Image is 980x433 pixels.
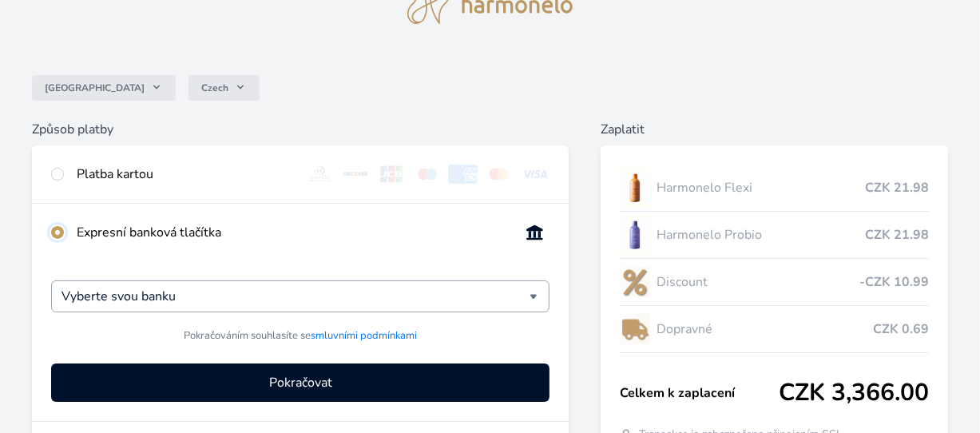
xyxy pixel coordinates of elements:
[657,320,873,339] span: Dopravné
[520,223,550,242] img: onlineBanking_CZ.svg
[865,178,929,197] span: CZK 21.98
[448,165,478,184] img: amex.svg
[520,165,550,184] img: visa.svg
[201,81,228,94] span: Czech
[188,75,260,101] button: Czech
[61,287,530,306] input: Hledat...
[657,272,859,292] span: Discount
[413,165,442,184] img: maestro.svg
[657,225,865,244] span: Harmonelo Probio
[377,165,407,184] img: jcb.svg
[620,168,650,208] img: CLEAN_FLEXI_se_stinem_x-hi_(1)-lo.jpg
[341,165,371,184] img: discover.svg
[77,223,507,242] div: Expresní banková tlačítka
[865,225,929,244] span: CZK 21.98
[859,272,929,292] span: -CZK 10.99
[484,165,514,184] img: mc.svg
[51,363,550,402] button: Pokračovat
[305,165,335,184] img: diners.svg
[32,75,176,101] button: [GEOGRAPHIC_DATA]
[620,262,650,302] img: discount-lo.png
[311,328,417,343] a: smluvními podmínkami
[51,280,550,312] div: Vyberte svou banku
[77,165,292,184] div: Platba kartou
[873,320,929,339] span: CZK 0.69
[45,81,145,94] span: [GEOGRAPHIC_DATA]
[601,120,948,139] h6: Zaplatit
[620,215,650,255] img: CLEAN_PROBIO_se_stinem_x-lo.jpg
[620,383,779,403] span: Celkem k zaplacení
[184,328,417,344] span: Pokračováním souhlasíte se
[269,373,332,392] span: Pokračovat
[657,178,865,197] span: Harmonelo Flexi
[32,120,569,139] h6: Způsob platby
[779,379,929,407] span: CZK 3,366.00
[620,309,650,349] img: delivery-lo.png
